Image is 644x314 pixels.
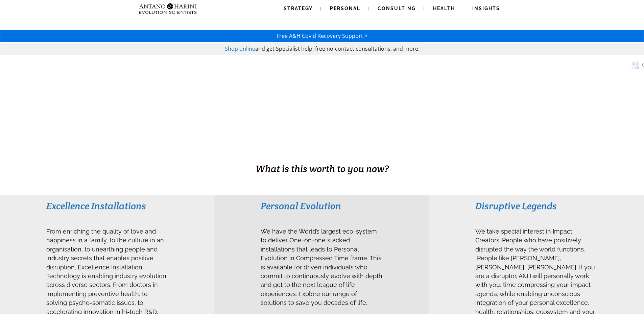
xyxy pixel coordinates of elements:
[225,45,255,52] a: Shop online
[256,163,389,175] span: What is this worth to you now?
[261,228,382,306] span: We have the World’s largest eco-system to deliver One-on-one stacked installations that leads to ...
[277,32,367,40] a: Free A&H Covid Recovery Support >
[378,6,416,11] span: Consulting
[433,6,455,11] span: Health
[255,45,420,52] span: and get Specialist help, free no-contact consultations, and more.
[472,6,500,11] span: Insights
[261,200,383,212] h3: Personal Evolution
[284,6,313,11] span: Strategy
[330,6,360,11] span: Personal
[46,200,168,212] h3: Excellence Installations
[1,148,643,162] h1: BUSINESS. HEALTH. Family. Legacy
[475,200,597,212] h3: Disruptive Legends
